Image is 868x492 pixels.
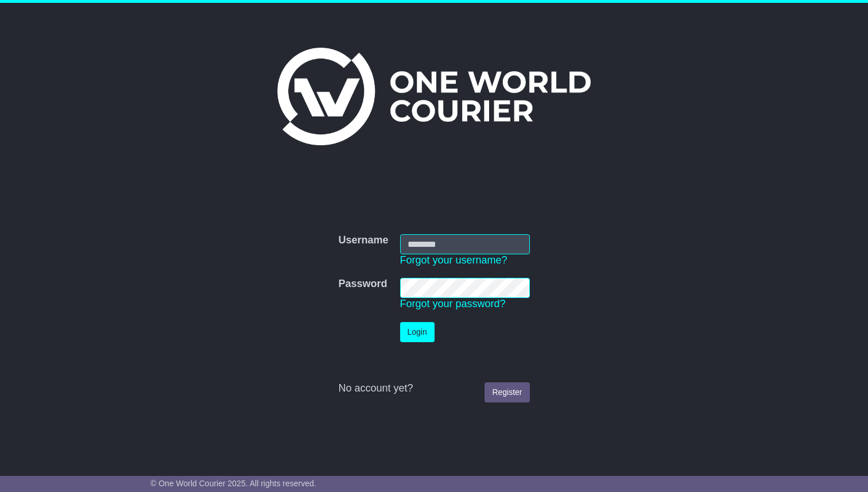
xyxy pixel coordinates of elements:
[400,254,507,266] a: Forgot your username?
[400,298,506,309] a: Forgot your password?
[277,48,591,145] img: One World
[338,278,387,290] label: Password
[400,322,435,342] button: Login
[150,479,316,488] span: © One World Courier 2025. All rights reserved.
[338,234,388,247] label: Username
[338,382,529,395] div: No account yet?
[485,382,529,402] a: Register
